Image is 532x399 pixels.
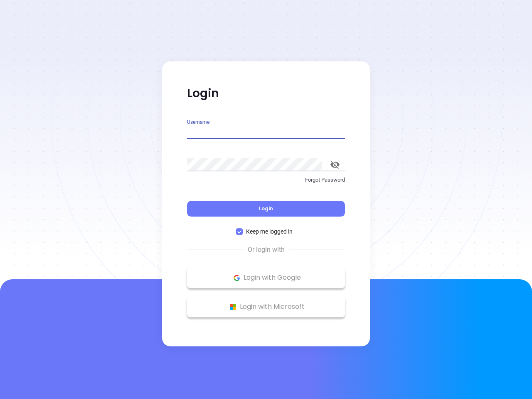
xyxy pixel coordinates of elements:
[187,267,345,288] button: Google Logo Login with Google
[244,245,289,255] span: Or login with
[187,86,345,101] p: Login
[187,201,345,217] button: Login
[187,176,345,184] p: Forgot Password
[325,155,345,175] button: toggle password visibility
[191,271,341,284] p: Login with Google
[228,302,238,312] img: Microsoft Logo
[243,227,296,236] span: Keep me logged in
[187,176,345,191] a: Forgot Password
[232,273,242,283] img: Google Logo
[191,300,341,313] p: Login with Microsoft
[187,296,345,317] button: Microsoft Logo Login with Microsoft
[259,205,273,212] span: Login
[187,120,209,125] label: Username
